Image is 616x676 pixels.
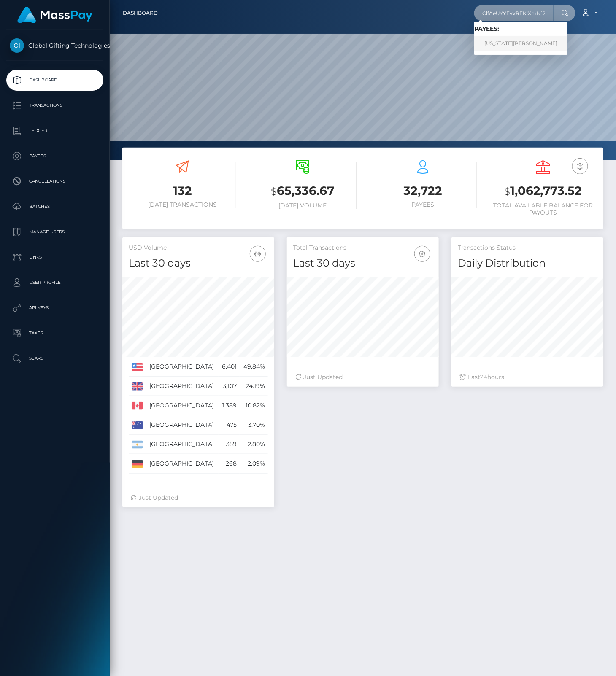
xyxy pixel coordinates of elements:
[10,327,100,339] p: Taxes
[460,373,595,382] div: Last hours
[10,38,24,53] img: Global Gifting Technologies Inc
[132,402,143,409] img: CA.png
[146,454,219,474] td: [GEOGRAPHIC_DATA]
[458,256,597,271] h4: Daily Distribution
[131,493,266,502] div: Just Updated
[123,4,158,22] a: Dashboard
[132,460,143,468] img: DE.png
[129,201,236,208] h6: [DATE] Transactions
[219,415,240,435] td: 475
[219,357,240,377] td: 6,401
[129,256,268,271] h4: Last 30 days
[489,202,597,216] h6: Total Available Balance for Payouts
[146,396,219,415] td: [GEOGRAPHIC_DATA]
[6,42,103,49] span: Global Gifting Technologies Inc
[6,70,103,91] a: Dashboard
[504,186,510,197] small: $
[146,415,219,435] td: [GEOGRAPHIC_DATA]
[480,373,487,381] span: 24
[10,226,100,238] p: Manage Users
[146,357,219,377] td: [GEOGRAPHIC_DATA]
[10,200,100,213] p: Batches
[6,323,103,344] a: Taxes
[219,454,240,474] td: 268
[6,95,103,116] a: Transactions
[240,435,268,454] td: 2.80%
[10,302,100,314] p: API Keys
[10,175,100,188] p: Cancellations
[219,435,240,454] td: 359
[6,272,103,293] a: User Profile
[6,196,103,217] a: Batches
[293,256,432,271] h4: Last 30 days
[10,74,100,86] p: Dashboard
[240,454,268,474] td: 2.09%
[293,244,432,252] h5: Total Transactions
[369,183,477,199] h3: 32,722
[240,396,268,415] td: 10.82%
[6,145,103,167] a: Payees
[132,441,143,448] img: AR.png
[6,171,103,192] a: Cancellations
[240,357,268,377] td: 49.84%
[10,150,100,162] p: Payees
[474,5,554,21] input: Search...
[240,415,268,435] td: 3.70%
[474,36,567,51] a: [US_STATE][PERSON_NAME]
[6,297,103,318] a: API Keys
[10,251,100,264] p: Links
[295,373,430,382] div: Just Updated
[474,25,567,32] h6: Payees:
[240,377,268,396] td: 24.19%
[17,7,92,23] img: MassPay Logo
[458,244,597,252] h5: Transactions Status
[129,183,236,199] h3: 132
[132,421,143,429] img: AU.png
[10,124,100,137] p: Ledger
[129,244,268,252] h5: USD Volume
[6,120,103,141] a: Ledger
[369,201,477,208] h6: Payees
[146,377,219,396] td: [GEOGRAPHIC_DATA]
[271,186,277,197] small: $
[489,183,597,200] h3: 1,062,773.52
[146,435,219,454] td: [GEOGRAPHIC_DATA]
[6,247,103,268] a: Links
[249,183,357,200] h3: 65,336.67
[249,202,357,209] h6: [DATE] Volume
[6,348,103,369] a: Search
[219,396,240,415] td: 1,389
[132,363,143,371] img: US.png
[6,221,103,242] a: Manage Users
[10,276,100,289] p: User Profile
[10,99,100,112] p: Transactions
[219,377,240,396] td: 3,107
[132,382,143,390] img: GB.png
[10,352,100,365] p: Search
